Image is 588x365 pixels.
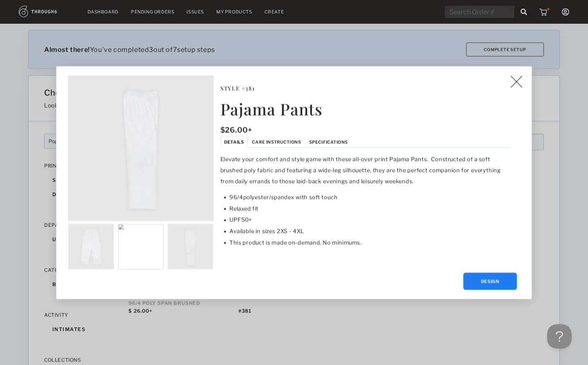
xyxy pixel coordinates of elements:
[168,224,213,269] img: e109a05e-b018-4bec-a56a-80cca5273400.jpg
[229,191,511,203] li: polyester/spandex with soft touch
[309,139,348,144] span: Specifications
[229,225,511,237] li: Available in sizes 2XS - 4XL
[510,75,522,87] img: icon_button_x_thin.7ff7c24d.svg
[547,324,572,349] iframe: Toggle Customer Support
[463,273,517,290] button: Design
[220,125,511,134] h2: $ 26.00+
[68,224,114,269] img: fc1f74c4-eac7-4a26-aa5e-be379adf8e9d.jpg
[229,216,252,223] span: UPF50+
[220,154,511,187] p: Elevate your comfort and style game with these all-over print Pajama Pants. Constructed of a soft...
[220,85,511,92] h3: Style # 381
[224,139,244,144] span: Details
[220,98,511,119] h1: Pajama Pants
[229,239,361,246] span: This product is made on-demand. No minimums.
[229,194,243,200] span: 96/4
[118,224,164,269] img: 8b93c195-2128-47bc-ac4a-cc5a06ee83df.ai
[252,139,301,144] span: Care Instructions
[229,203,511,214] li: Relaxed fit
